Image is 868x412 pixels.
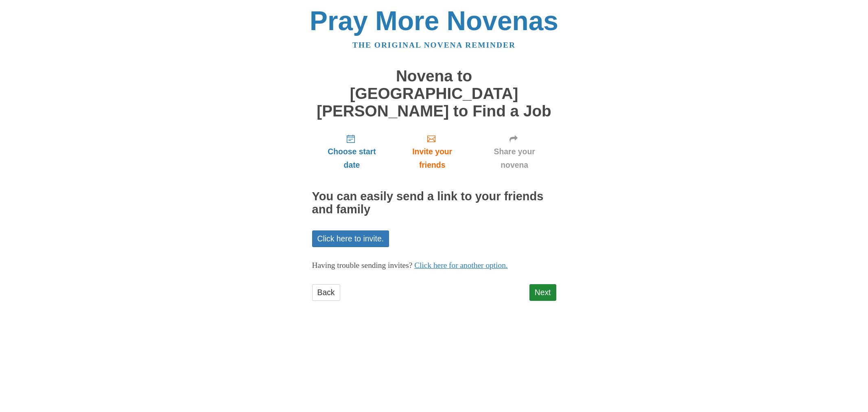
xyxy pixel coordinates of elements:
[312,261,413,270] span: Having trouble sending invites?
[312,230,389,247] a: Click here to invite.
[391,128,472,176] a: Invite your friends
[320,145,384,172] span: Choose start date
[312,190,556,216] h2: You can easily send a link to your friends and family
[481,145,548,172] span: Share your novena
[352,41,516,49] a: The original novena reminder
[473,128,556,176] a: Share your novena
[310,6,558,36] a: Pray More Novenas
[312,68,556,120] h1: Novena to [GEOGRAPHIC_DATA][PERSON_NAME] to Find a Job
[414,261,508,270] a: Click here for another option.
[312,128,392,176] a: Choose start date
[400,145,464,172] span: Invite your friends
[529,284,556,301] a: Next
[312,284,340,301] a: Back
